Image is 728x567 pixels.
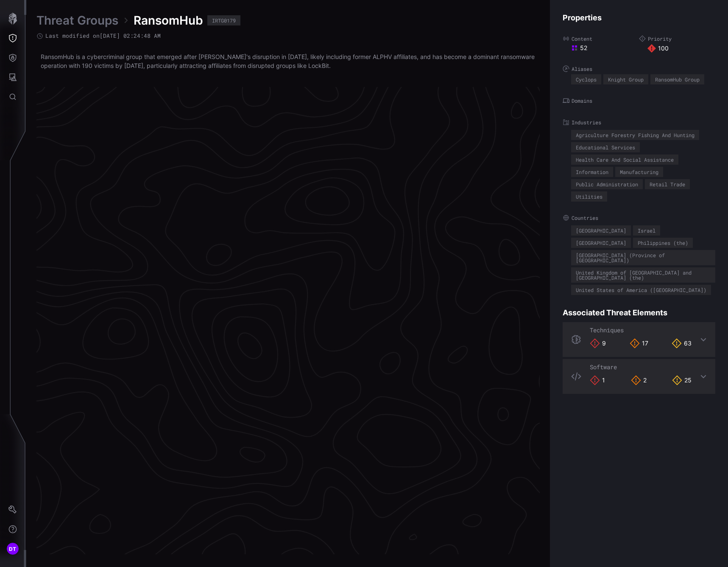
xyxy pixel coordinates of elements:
label: Domains [563,97,715,104]
div: [GEOGRAPHIC_DATA] (Province of [GEOGRAPHIC_DATA]) [576,253,711,263]
h4: Properties [563,13,715,22]
div: [GEOGRAPHIC_DATA] [576,240,626,245]
p: RansomHub is a cybercriminal group that emerged after [PERSON_NAME]'s disruption in [DATE], likel... [41,52,536,70]
div: Retail Trade [650,182,685,187]
span: Techniques [590,326,624,334]
time: [DATE] 02:24:48 AM [100,32,161,39]
div: 63 [672,338,692,348]
div: 2 [631,375,647,385]
span: RansomHub [134,13,203,28]
div: Knight Group [608,77,644,82]
span: Last modified on [45,32,161,39]
div: Utilities [576,194,602,199]
div: United Kingdom of [GEOGRAPHIC_DATA] and [GEOGRAPHIC_DATA] (the) [576,270,711,280]
span: DT [9,545,17,553]
span: Software [590,363,617,371]
h4: Associated Threat Elements [563,308,715,317]
div: United States of America ([GEOGRAPHIC_DATA]) [576,287,706,292]
div: 25 [672,375,692,385]
div: Philippines (the) [638,240,688,245]
label: Content [563,35,639,42]
div: Israel [638,228,655,233]
div: Public Administration [576,182,638,187]
div: Manufacturing [620,169,658,174]
div: IRTG0179 [212,18,236,23]
div: Information [576,169,608,174]
div: [GEOGRAPHIC_DATA] [576,228,626,233]
div: Cyclops [576,77,597,82]
div: Agriculture Forestry Fishing And Hunting [576,132,695,138]
label: Priority [639,35,715,42]
div: 52 [571,44,639,52]
label: Industries [563,119,715,126]
div: Health Care And Social Assistance [576,157,674,162]
div: 100 [647,44,715,53]
div: Educational Services [576,145,635,150]
div: RansomHub Group [655,77,700,82]
button: DT [0,539,25,559]
div: 17 [630,338,648,348]
label: Countries [563,214,715,221]
a: Threat Groups [36,13,118,28]
label: Aliases [563,65,715,72]
div: 9 [590,338,606,348]
div: 1 [590,375,605,385]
